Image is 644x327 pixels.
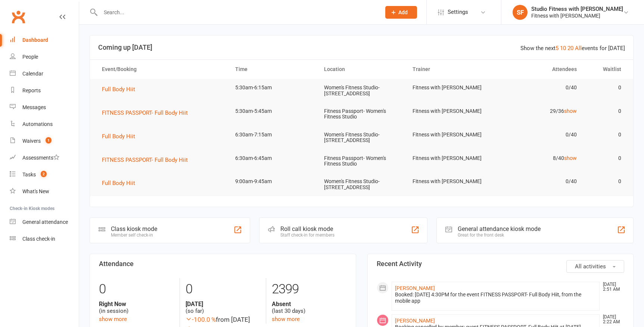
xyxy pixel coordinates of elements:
[228,102,317,120] td: 5:30am-5:45am
[531,6,623,12] div: Studio Fitness with [PERSON_NAME]
[495,102,584,120] td: 29/36
[317,173,406,196] td: Women's Fitness Studio- [STREET_ADDRESS]
[102,108,193,117] button: FITNESS PASSPORT- Full Body Hiit
[317,102,406,126] td: Fitness Passport- Women's Fitness Studio
[10,149,79,166] a: Assessments
[228,173,317,190] td: 9:00am-9:45am
[99,300,174,308] strong: Right Now
[10,133,79,149] a: Waivers 1
[398,9,408,15] span: Add
[10,166,79,183] a: Tasks 2
[102,132,140,141] button: Full Body Hiit
[317,60,406,79] th: Location
[458,225,541,232] div: General attendance kiosk mode
[584,60,628,79] th: Waitlist
[10,49,79,65] a: People
[99,316,127,323] a: show more
[599,315,624,324] time: [DATE] 2:22 AM
[22,236,55,242] div: Class check-in
[317,126,406,149] td: Women's Fitness Studio- [STREET_ADDRESS]
[531,12,623,19] div: Fitness with [PERSON_NAME]
[10,32,79,49] a: Dashboard
[584,79,628,96] td: 0
[272,300,346,315] div: (last 30 days)
[99,260,347,268] h3: Attendance
[10,116,79,133] a: Automations
[102,85,140,94] button: Full Body Hiit
[102,86,135,93] span: Full Body Hiit
[584,126,628,144] td: 0
[95,60,228,79] th: Event/Booking
[448,4,468,21] span: Settings
[22,87,41,93] div: Reports
[46,137,52,144] span: 1
[22,172,36,178] div: Tasks
[22,188,49,194] div: What's New
[406,149,495,167] td: Fitness with [PERSON_NAME]
[495,149,584,167] td: 8/40
[272,316,300,323] a: show more
[111,225,157,232] div: Class kiosk mode
[22,121,53,127] div: Automations
[575,263,606,270] span: All activities
[10,214,79,231] a: General attendance kiosk mode
[10,99,79,116] a: Messages
[395,318,435,324] a: [PERSON_NAME]
[575,45,582,52] a: All
[280,232,335,238] div: Staff check-in for members
[513,5,528,20] div: SF
[186,300,260,315] div: (so far)
[567,45,573,52] a: 20
[272,300,346,308] strong: Absent
[228,60,317,79] th: Time
[280,225,335,232] div: Roll call kiosk mode
[406,173,495,190] td: Fitness with [PERSON_NAME]
[10,183,79,200] a: What's New
[186,316,216,323] span: -100.0 %
[99,300,174,315] div: (in session)
[584,149,628,167] td: 0
[495,173,584,190] td: 0/40
[186,315,260,325] div: from [DATE]
[22,71,43,77] div: Calendar
[385,6,417,19] button: Add
[317,149,406,173] td: Fitness Passport- Women's Fitness Studio
[102,155,193,164] button: FITNESS PASSPORT- Full Body Hiit
[317,79,406,102] td: Women's Fitness Studio- [STREET_ADDRESS]
[102,133,135,140] span: Full Body Hiit
[22,54,38,60] div: People
[99,278,174,300] div: 0
[22,37,48,43] div: Dashboard
[9,7,28,26] a: Clubworx
[228,126,317,144] td: 6:30am-7:15am
[22,155,59,161] div: Assessments
[406,126,495,144] td: Fitness with [PERSON_NAME]
[22,104,46,110] div: Messages
[228,79,317,96] td: 5:30am-6:15am
[406,102,495,120] td: Fitness with [PERSON_NAME]
[556,45,559,52] a: 5
[458,232,541,238] div: Great for the front desk
[102,179,140,188] button: Full Body Hiit
[584,173,628,190] td: 0
[406,60,495,79] th: Trainer
[272,278,346,300] div: 2399
[10,82,79,99] a: Reports
[495,79,584,96] td: 0/40
[584,102,628,120] td: 0
[566,260,624,273] button: All activities
[520,44,625,53] div: Show the next events for [DATE]
[395,285,435,291] a: [PERSON_NAME]
[406,79,495,96] td: Fitness with [PERSON_NAME]
[564,155,577,161] a: show
[98,44,625,51] h3: Coming up [DATE]
[186,278,260,300] div: 0
[41,171,47,177] span: 2
[102,180,135,186] span: Full Body Hiit
[495,126,584,144] td: 0/40
[102,109,188,116] span: FITNESS PASSPORT- Full Body Hiit
[564,108,577,114] a: show
[10,231,79,247] a: Class kiosk mode
[495,60,584,79] th: Attendees
[10,65,79,82] a: Calendar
